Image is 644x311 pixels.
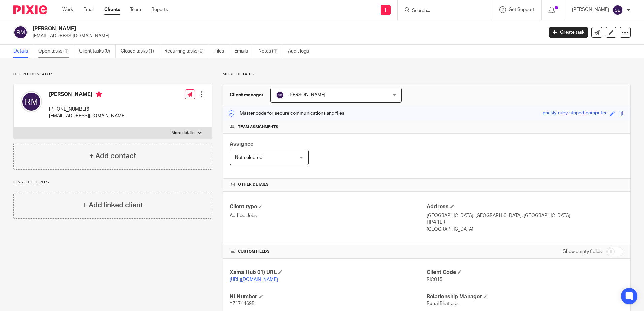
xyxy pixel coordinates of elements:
[230,249,426,254] h4: CUSTOM FIELDS
[288,93,325,97] span: [PERSON_NAME]
[172,130,194,136] p: More details
[230,293,426,300] h4: NI Number
[49,106,126,113] p: [PHONE_NUMBER]
[238,124,278,130] span: Team assignments
[49,113,126,119] p: [EMAIL_ADDRESS][DOMAIN_NAME]
[427,203,623,210] h4: Address
[13,5,47,14] img: Pixie
[83,6,94,13] a: Email
[549,27,588,38] a: Create task
[427,269,623,276] h4: Client Code
[96,91,102,98] i: Primary
[33,33,539,39] p: [EMAIL_ADDRESS][DOMAIN_NAME]
[13,45,33,58] a: Details
[427,293,623,300] h4: Relationship Manager
[258,45,283,58] a: Notes (1)
[234,45,253,58] a: Emails
[427,219,623,226] p: HP4 1LR
[214,45,229,58] a: Files
[238,182,269,187] span: Other details
[89,151,136,161] h4: + Add contact
[38,45,74,58] a: Open tasks (1)
[223,72,631,77] p: More details
[572,6,609,13] p: [PERSON_NAME]
[130,6,141,13] a: Team
[62,6,73,13] a: Work
[427,277,442,282] span: RIC015
[427,301,458,306] span: Runal Bhattarai
[79,45,116,58] a: Client tasks (0)
[230,277,278,282] a: [URL][DOMAIN_NAME]
[104,6,120,13] a: Clients
[13,72,212,77] p: Client contacts
[288,45,314,58] a: Audit logs
[427,226,623,233] p: [GEOGRAPHIC_DATA]
[230,212,426,219] p: Ad-hoc Jobs
[543,110,607,117] div: prickly-ruby-striped-computer
[235,155,262,160] span: Not selected
[228,110,344,117] p: Master code for secure communications and files
[411,8,472,14] input: Search
[230,203,426,210] h4: Client type
[121,45,159,58] a: Closed tasks (1)
[427,212,623,219] p: [GEOGRAPHIC_DATA], [GEOGRAPHIC_DATA], [GEOGRAPHIC_DATA]
[230,269,426,276] h4: Xama Hub 01) URL
[49,91,126,99] h4: [PERSON_NAME]
[164,45,209,58] a: Recurring tasks (0)
[83,200,143,210] h4: + Add linked client
[230,92,264,98] h3: Client manager
[13,25,28,39] img: svg%3E
[13,180,212,185] p: Linked clients
[151,6,168,13] a: Reports
[509,7,535,12] span: Get Support
[230,141,253,147] span: Assignee
[33,25,438,32] h2: [PERSON_NAME]
[230,301,255,306] span: YZ174469B
[276,91,284,99] img: svg%3E
[21,91,42,112] img: svg%3E
[563,248,602,255] label: Show empty fields
[612,5,623,15] img: svg%3E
